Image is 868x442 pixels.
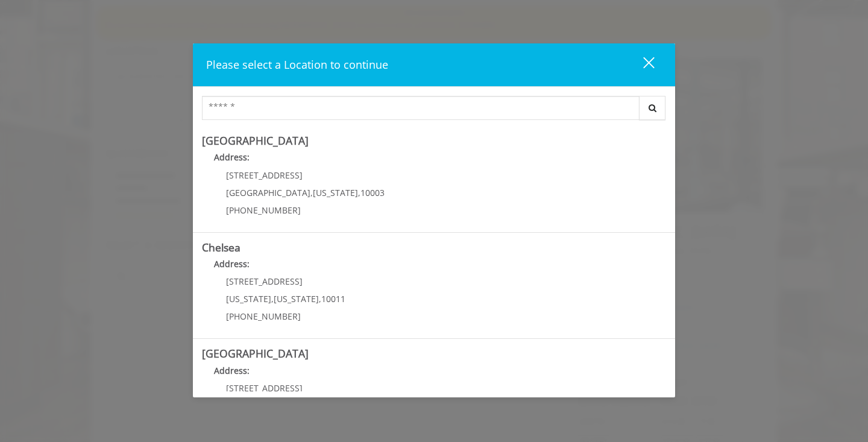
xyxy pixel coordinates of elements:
div: Center Select [202,96,666,126]
span: 10003 [360,187,385,198]
i: Search button [646,104,659,112]
span: [STREET_ADDRESS] [226,382,303,394]
b: Address: [214,365,250,376]
b: Chelsea [202,240,241,254]
span: [STREET_ADDRESS] [226,169,303,181]
span: , [310,187,313,198]
b: [GEOGRAPHIC_DATA] [202,133,309,148]
b: Address: [214,151,250,163]
div: close dialog [629,56,653,74]
span: Please select a Location to continue [206,57,388,72]
span: [PHONE_NUMBER] [226,204,301,216]
span: [US_STATE] [226,293,271,305]
input: Search Center [202,96,640,120]
b: [GEOGRAPHIC_DATA] [202,346,309,361]
span: 10011 [321,293,345,305]
span: , [358,187,360,198]
button: close dialog [621,52,662,77]
span: [STREET_ADDRESS] [226,276,303,287]
span: , [319,293,321,305]
span: [US_STATE] [313,187,358,198]
span: [US_STATE] [274,293,319,305]
span: [GEOGRAPHIC_DATA] [226,187,310,198]
b: Address: [214,258,250,270]
span: , [271,293,274,305]
span: [PHONE_NUMBER] [226,311,301,322]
